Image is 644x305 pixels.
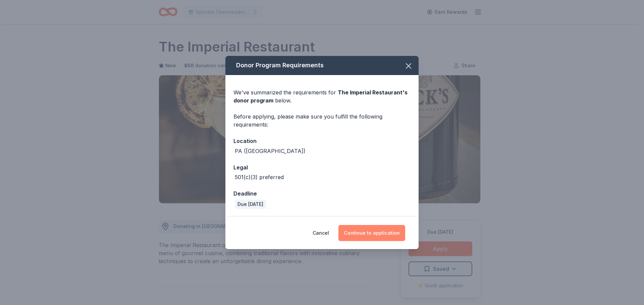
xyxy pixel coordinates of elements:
div: Legal [233,163,411,172]
div: Location [233,137,411,145]
button: Cancel [313,225,329,241]
div: Before applying, please make sure you fulfill the following requirements: [233,112,411,129]
div: Deadline [233,189,411,198]
button: Continue to application [338,225,405,241]
div: PA ([GEOGRAPHIC_DATA]) [235,147,306,155]
div: Due [DATE] [235,200,266,209]
div: Donor Program Requirements [225,56,419,75]
div: 501(c)(3) preferred [235,173,284,181]
div: We've summarized the requirements for below. [233,88,411,104]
